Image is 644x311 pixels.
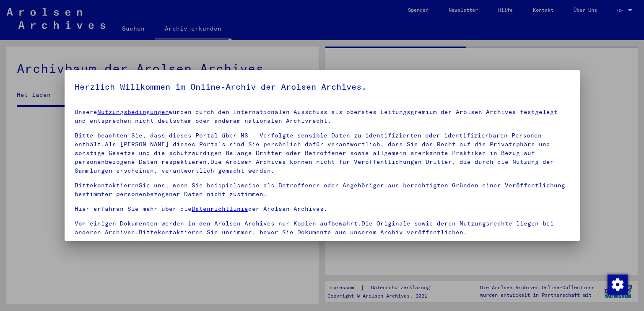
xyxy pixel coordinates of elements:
img: Zustimmung ändern [608,275,628,295]
a: kontaktieren [93,181,139,189]
p: Hier erfahren Sie mehr über die der Arolsen Archives. [75,205,570,213]
h5: Herzlich Willkommen im Online-Archiv der Arolsen Archives. [75,80,570,93]
a: Nutzungsbedingungen [97,108,169,116]
p: Bitte Sie uns, wenn Sie beispielsweise als Betroffener oder Angehöriger aus berechtigten Gründen ... [75,181,570,199]
p: Von einigen Dokumenten werden in den Arolsen Archives nur Kopien aufbewahrt.Die Originale sowie d... [75,219,570,237]
a: Datenrichtlinie [192,205,248,213]
p: Bitte beachten Sie, dass dieses Portal über NS - Verfolgte sensible Daten zu identifizierten oder... [75,131,570,175]
div: Zustimmung ändern [607,274,627,294]
a: kontaktieren Sie uns [158,228,233,236]
p: Unsere wurden durch den Internationalen Ausschuss als oberstes Leitungsgremium der Arolsen Archiv... [75,108,570,125]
